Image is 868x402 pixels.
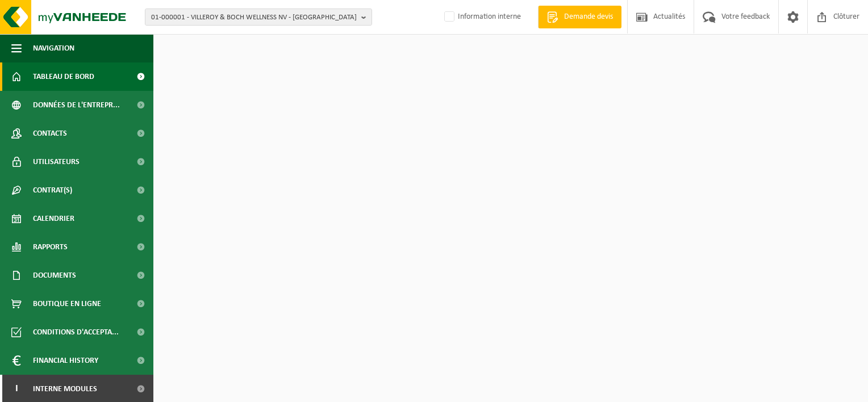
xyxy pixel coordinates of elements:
[33,62,94,91] span: Tableau de bord
[442,9,521,26] label: Information interne
[33,176,72,204] span: Contrat(s)
[33,34,74,62] span: Navigation
[33,233,68,261] span: Rapports
[33,346,98,375] span: Financial History
[151,9,357,26] span: 01-000001 - VILLEROY & BOCH WELLNESS NV - [GEOGRAPHIC_DATA]
[33,91,120,119] span: Données de l'entrepr...
[33,290,101,318] span: Boutique en ligne
[33,148,80,176] span: Utilisateurs
[33,204,74,233] span: Calendrier
[33,261,76,290] span: Documents
[561,11,616,23] span: Demande devis
[33,119,67,148] span: Contacts
[538,6,621,28] a: Demande devis
[145,9,372,26] button: 01-000001 - VILLEROY & BOCH WELLNESS NV - [GEOGRAPHIC_DATA]
[33,318,119,346] span: Conditions d'accepta...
